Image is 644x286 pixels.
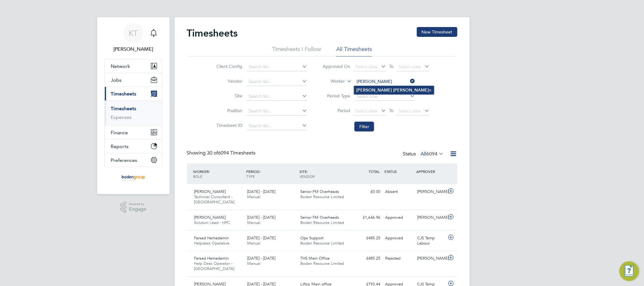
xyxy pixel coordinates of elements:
[194,194,235,205] span: Technical Consultant - [GEOGRAPHIC_DATA]
[246,174,255,179] span: TYPE
[300,261,344,266] span: Boden Resource Limited
[383,253,415,264] div: Rejected
[415,187,447,197] div: [PERSON_NAME]
[355,108,377,114] span: Select date
[215,93,242,99] label: Site
[355,64,377,69] span: Select date
[300,215,339,220] span: Senior FM Overheads
[383,213,415,223] div: Approved
[129,202,146,207] span: Powered by
[415,233,447,249] div: CJS Temp Labour
[247,256,275,261] span: [DATE] - [DATE]
[105,126,162,139] button: Finance
[351,233,383,243] div: £485.25
[247,194,260,199] span: Manual
[247,189,275,194] span: [DATE] - [DATE]
[383,233,415,243] div: Approved
[194,261,235,271] span: Help Desk Operator - [GEOGRAPHIC_DATA]
[322,108,350,113] label: Period
[387,62,395,70] span: To
[111,157,137,163] span: Preferences
[194,220,230,225] span: Solution Lead - HPC
[247,235,275,241] span: [DATE] - [DATE]
[403,150,445,159] div: Status
[111,77,122,83] span: Jobs
[300,235,323,241] span: Ops Support
[247,241,260,246] span: Manual
[105,45,162,53] span: Karl Turner
[207,150,256,156] span: 6094 Timesheets
[383,166,415,177] div: STATUS
[194,235,229,241] span: Farsad Hamadamin
[322,93,350,99] label: Period Type
[129,207,146,212] span: Engage
[415,166,447,177] div: APPROVER
[421,151,444,157] label: All
[111,63,130,69] span: Network
[120,173,147,183] img: boden-group-logo-retina.png
[415,253,447,264] div: [PERSON_NAME]
[369,169,380,174] span: TOTAL
[298,166,351,182] div: SITE
[97,17,170,194] nav: Main navigation
[317,78,345,84] label: Worker
[357,88,392,93] b: [PERSON_NAME]
[322,64,350,69] label: Approved On
[215,64,242,69] label: Client Config
[387,107,395,115] span: To
[383,187,415,197] div: Absent
[619,261,639,281] button: Engage Resource Center
[300,220,344,225] span: Boden Resource Limited
[247,220,260,225] span: Manual
[354,86,434,94] li: n
[111,106,136,112] a: Timesheets
[351,187,383,197] div: £0.00
[300,256,330,261] span: THS Main Office
[105,153,162,167] button: Preferences
[193,174,203,179] span: ROLE
[105,59,162,73] button: Network
[354,77,415,86] input: Search for...
[111,143,129,149] span: Reports
[105,173,162,183] a: Go to home page
[187,27,238,39] h2: Timesheets
[354,122,374,131] button: Filter
[105,23,162,53] a: KT[PERSON_NAME]
[427,151,438,157] span: 6094
[247,261,260,266] span: Manual
[215,123,242,128] label: Timesheet ID
[354,92,415,101] input: Select one
[300,194,344,199] span: Boden Resource Limited
[245,166,298,182] div: PERIOD
[393,88,429,93] b: [PERSON_NAME]
[111,91,136,97] span: Timesheets
[105,139,162,153] button: Reports
[247,77,307,86] input: Search for...
[111,130,128,135] span: Finance
[247,122,307,130] input: Search for...
[300,189,339,194] span: Senior FM Overheads
[247,215,275,220] span: [DATE] - [DATE]
[192,166,245,182] div: WORKER
[111,114,132,120] a: Expenses
[351,253,383,264] div: £485.25
[215,108,242,113] label: Position
[300,241,344,246] span: Boden Resource Limited
[336,45,372,57] li: All Timesheets
[194,215,226,220] span: [PERSON_NAME]
[194,241,230,246] span: Helpdesk Operative
[259,169,261,174] span: /
[215,78,242,84] label: Vendor
[209,169,210,174] span: /
[415,213,447,223] div: [PERSON_NAME]
[299,174,314,179] span: VENDOR
[105,73,162,87] button: Jobs
[247,63,307,71] input: Search for...
[194,256,229,261] span: Farsad Hamadamin
[194,189,226,194] span: [PERSON_NAME]
[399,64,421,69] span: Select date
[247,107,307,116] input: Search for...
[129,29,138,37] span: KT
[247,92,307,101] input: Search for...
[351,213,383,223] div: £1,646.96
